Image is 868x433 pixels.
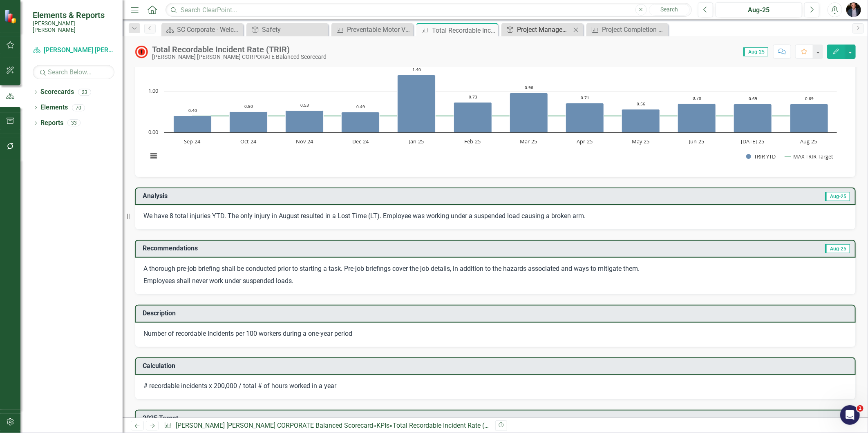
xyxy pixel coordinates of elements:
[577,138,593,145] text: Apr-25
[152,45,327,54] div: Total Recordable Incident Rate (TRIR)
[743,47,768,56] span: Aug-25
[342,112,380,132] path: Dec-24, 0.49. TRIR YTD.
[840,405,860,425] iframe: Intercom live chat
[469,94,477,100] text: 0.73
[67,120,81,127] div: 33
[143,245,626,252] h3: Recommendations
[148,150,159,161] button: View chart menu, Chart
[286,110,324,132] path: Nov-24, 0.53. TRIR YTD.
[72,104,85,111] div: 70
[78,89,91,96] div: 23
[188,107,197,113] text: 0.40
[602,25,666,35] div: Project Completion Rate - Technology Roadmap
[588,25,666,35] a: Project Completion Rate - Technology Roadmap
[347,25,411,35] div: Preventable Motor Vehicle Accident (PMVA) Rate*
[805,96,814,101] text: 0.69
[825,192,850,201] span: Aug-25
[248,25,326,35] a: Safety
[693,95,701,101] text: 0.70
[622,109,660,132] path: May-25, 0.56. TRIR YTD.
[333,25,411,35] a: Preventable Motor Vehicle Accident (PMVA) Rate*
[143,46,847,169] div: Chart. Highcharts interactive chart.
[716,2,802,17] button: Aug-25
[718,5,799,15] div: Aug-25
[393,422,501,429] div: Total Recordable Incident Rate (TRIR)
[746,153,776,160] button: Show TRIR YTD
[143,46,841,169] svg: Interactive chart
[174,116,212,132] path: Sep-24, 0.4. TRIR YTD.
[464,138,481,145] text: Feb-25
[163,25,241,35] a: SC Corporate - Welcome to ClearPoint
[135,45,148,58] img: Above MAX Target
[510,93,548,132] path: Mar-25, 0.96. TRIR YTD.
[749,96,757,101] text: 0.69
[148,87,158,94] text: 1.00
[566,103,604,132] path: Apr-25, 0.71. TRIR YTD.
[40,87,74,97] a: Scorecards
[801,138,817,145] text: Aug-25
[352,138,369,145] text: Dec-24
[143,212,847,221] p: We have 8 total injuries YTD. The only injury in August resulted in a Lost Time (LT). Employee wa...
[240,138,257,145] text: Oct-24
[734,104,772,132] path: Jul-25, 0.6926. TRIR YTD.
[143,330,352,337] span: Number of recordable incidents per 100 workers during a one-year period
[632,138,649,145] text: May-25
[857,405,864,412] span: 1
[356,104,365,109] text: 0.49
[148,128,158,136] text: 0.00
[33,10,114,20] span: Elements & Reports
[517,25,571,35] div: Project Management
[152,54,327,60] div: [PERSON_NAME] [PERSON_NAME] CORPORATE Balanced Scorecard
[754,153,776,160] text: TRIR YTD
[678,103,716,132] path: Jun-25, 0.7. TRIR YTD.
[520,138,537,145] text: Mar-25
[143,264,847,275] p: A thorough pre-job briefing shall be conducted prior to starting a task. Pre-job briefings cover ...
[230,112,268,132] path: Oct-24, 0.5. TRIR YTD.
[177,25,241,35] div: SC Corporate - Welcome to ClearPoint
[143,192,491,200] h3: Analysis
[376,422,389,429] a: KPIs
[689,138,705,145] text: Jun-25
[408,138,424,145] text: Jan-25
[143,415,851,422] h3: 2025 Target
[637,101,645,107] text: 0.56
[432,25,496,36] div: Total Recordable Incident Rate (TRIR)
[785,153,834,160] button: Show MAX TRIR Target
[649,4,690,16] button: Search
[143,275,847,286] p: Employees shall never work under suspended loads.
[300,102,309,108] text: 0.53
[40,118,63,128] a: Reports
[503,25,571,35] a: Project Management
[454,102,492,132] path: Feb-25, 0.73. TRIR YTD.
[143,382,847,391] div: # recordable incidents x 200,000 / total # of hours worked in a year
[846,2,861,17] img: Chris Amodeo
[143,310,851,317] h3: Description
[525,85,533,90] text: 0.96
[790,104,828,132] path: Aug-25, 0.6943. TRIR YTD.
[33,65,114,79] input: Search Below...
[262,25,326,35] div: Safety
[4,9,18,23] img: ClearPoint Strategy
[184,138,201,145] text: Sep-24
[825,244,850,253] span: Aug-25
[176,422,373,429] a: [PERSON_NAME] [PERSON_NAME] CORPORATE Balanced Scorecard
[660,6,678,13] span: Search
[33,46,114,55] a: [PERSON_NAME] [PERSON_NAME] CORPORATE Balanced Scorecard
[33,20,114,33] small: [PERSON_NAME] [PERSON_NAME]
[398,75,436,132] path: Jan-25, 1.4. TRIR YTD.
[741,138,765,145] text: [DATE]-25
[244,103,253,109] text: 0.50
[296,138,313,145] text: Nov-24
[412,67,421,72] text: 1.40
[40,103,68,112] a: Elements
[143,362,851,370] h3: Calculation
[164,421,489,431] div: » »
[793,153,833,160] text: MAX TRIR Target
[581,95,589,100] text: 0.71
[166,3,692,17] input: Search ClearPoint...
